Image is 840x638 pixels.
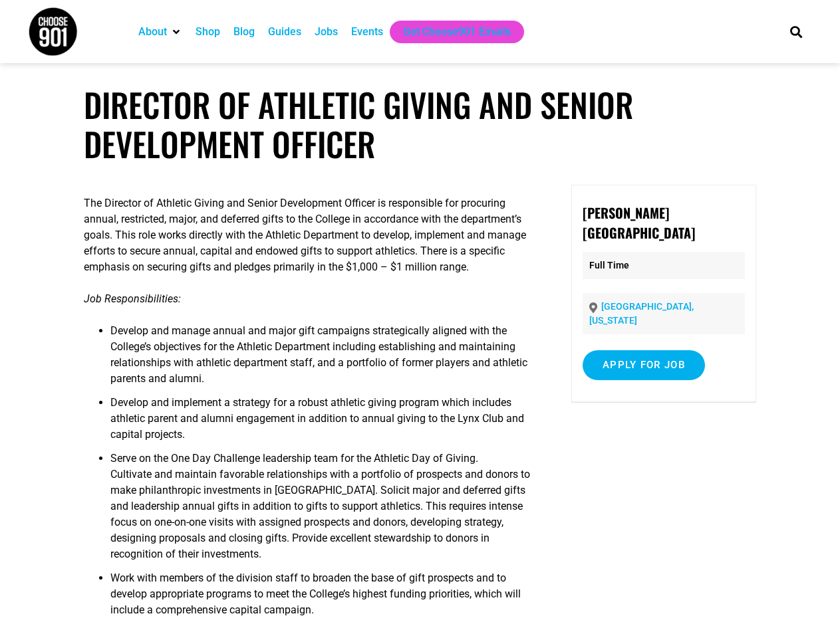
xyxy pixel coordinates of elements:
[110,570,537,626] li: Work with members of the division staff to broaden the base of gift prospects and to develop appr...
[589,301,694,326] a: [GEOGRAPHIC_DATA], [US_STATE]
[233,24,255,40] a: Blog
[583,350,705,380] input: Apply for job
[196,24,220,40] a: Shop
[785,21,807,43] div: Search
[315,24,338,40] a: Jobs
[110,395,537,451] li: Develop and implement a strategy for a robust athletic giving program which includes athletic par...
[132,21,768,43] nav: Main nav
[583,252,745,279] p: Full Time
[84,85,756,163] h1: Director of Athletic Giving and Senior Development Officer
[110,451,537,570] li: Serve on the One Day Challenge leadership team for the Athletic Day of Giving. Cultivate and main...
[138,24,167,40] a: About
[110,323,537,395] li: Develop and manage annual and major gift campaigns strategically aligned with the College’s objec...
[403,24,511,40] a: Get Choose901 Emails
[84,195,537,275] p: The Director of Athletic Giving and Senior Development Officer is responsible for procuring annua...
[132,21,189,43] div: About
[351,24,383,40] a: Events
[84,292,181,305] em: Job Responsibilities:
[583,203,695,243] strong: [PERSON_NAME][GEOGRAPHIC_DATA]
[268,24,301,40] a: Guides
